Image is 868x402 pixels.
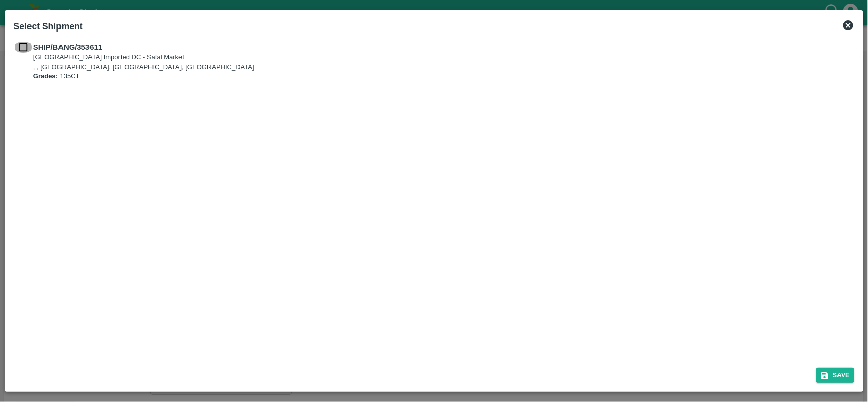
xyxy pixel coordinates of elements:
p: , , [GEOGRAPHIC_DATA], [GEOGRAPHIC_DATA], [GEOGRAPHIC_DATA] [33,63,254,72]
b: Grades: [33,72,58,80]
b: SHIP/BANG/353611 [33,43,102,51]
p: 135CT [33,72,254,81]
p: [GEOGRAPHIC_DATA] Imported DC - Safal Market [33,53,254,63]
button: Save [816,368,855,383]
b: Select Shipment [14,21,83,32]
